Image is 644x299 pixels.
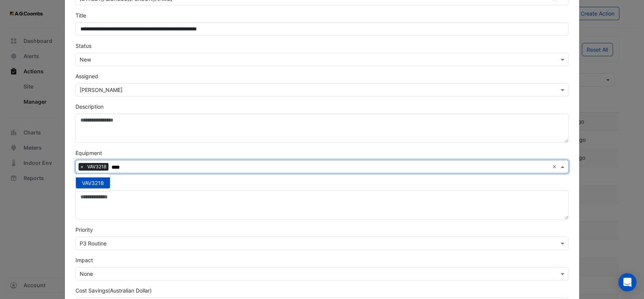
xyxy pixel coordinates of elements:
[618,273,636,291] div: Open Intercom Messenger
[85,163,108,171] span: VAV3218
[76,174,110,191] div: Options List
[552,163,559,171] span: Clear
[75,72,98,80] label: Assigned
[82,180,104,186] span: VAV3218
[79,163,85,171] span: ×
[75,226,93,234] label: Priority
[75,103,104,111] label: Description
[75,42,91,50] label: Status
[75,149,102,157] label: Equipment
[75,11,86,19] label: Title
[75,286,152,294] label: Cost Savings (Australian Dollar)
[75,256,93,264] label: Impact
